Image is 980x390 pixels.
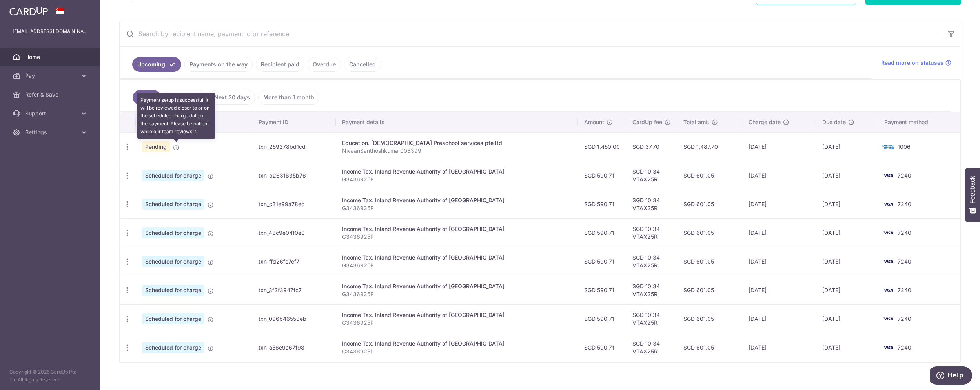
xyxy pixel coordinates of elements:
[342,254,572,262] div: Income Tax. Inland Revenue Authority of [GEOGRAPHIC_DATA]
[578,276,626,304] td: SGD 590.71
[252,304,336,333] td: txn_096b46558eb
[880,286,896,295] img: Bank Card
[881,59,951,67] a: Read more on statuses
[742,247,816,276] td: [DATE]
[342,225,572,233] div: Income Tax. Inland Revenue Authority of [GEOGRAPHIC_DATA]
[342,290,572,298] p: G3436925P
[342,176,572,183] p: G3436925P
[677,161,742,190] td: SGD 601.05
[342,311,572,319] div: Income Tax. Inland Revenue Authority of [GEOGRAPHIC_DATA]
[342,139,572,147] div: Education. [DEMOGRAPHIC_DATA] Preschool services pte ltd
[898,143,911,150] span: 1006
[822,118,846,126] span: Due date
[342,319,572,327] p: G3436925P
[742,190,816,218] td: [DATE]
[578,190,626,218] td: SGD 590.71
[742,218,816,247] td: [DATE]
[742,304,816,333] td: [DATE]
[880,257,896,266] img: Bank Card
[898,287,911,293] span: 7240
[898,315,911,322] span: 7240
[626,333,677,362] td: SGD 10.34 VTAX25R
[898,344,911,351] span: 7240
[256,57,304,72] a: Recipient paid
[965,168,980,222] button: Feedback - Show survey
[969,176,976,203] span: Feedback
[25,53,77,61] span: Home
[142,170,204,181] span: Scheduled for charge
[880,142,896,152] img: Bank Card
[578,333,626,362] td: SGD 590.71
[626,218,677,247] td: SGD 10.34 VTAX25R
[749,118,781,126] span: Charge date
[13,27,88,35] p: [EMAIL_ADDRESS][DOMAIN_NAME]
[132,57,181,72] a: Upcoming
[626,161,677,190] td: SGD 10.34 VTAX25R
[342,348,572,355] p: G3436925P
[342,196,572,204] div: Income Tax. Inland Revenue Authority of [GEOGRAPHIC_DATA]
[898,201,911,207] span: 7240
[677,304,742,333] td: SGD 601.05
[880,200,896,209] img: Bank Card
[344,57,381,72] a: Cancelled
[677,190,742,218] td: SGD 601.05
[9,6,48,16] img: CardUp
[881,59,944,67] span: Read more on statuses
[308,57,341,72] a: Overdue
[898,229,911,236] span: 7240
[677,276,742,304] td: SGD 601.05
[252,218,336,247] td: txn_43c9e04f0e0
[878,112,960,132] th: Payment method
[142,313,204,324] span: Scheduled for charge
[742,333,816,362] td: [DATE]
[209,90,255,105] a: Next 30 days
[142,227,204,238] span: Scheduled for charge
[137,93,215,139] div: Payment setup is successful. It will be reviewed closer to or on the scheduled charge date of the...
[816,247,878,276] td: [DATE]
[342,233,572,241] p: G3436925P
[898,258,911,265] span: 7240
[816,161,878,190] td: [DATE]
[816,132,878,161] td: [DATE]
[342,168,572,176] div: Income Tax. Inland Revenue Authority of [GEOGRAPHIC_DATA]
[742,276,816,304] td: [DATE]
[677,333,742,362] td: SGD 601.05
[184,57,253,72] a: Payments on the way
[742,132,816,161] td: [DATE]
[342,204,572,212] p: G3436925P
[252,247,336,276] td: txn_ffd26fe7cf7
[252,161,336,190] td: txn_b2631635b76
[142,141,170,152] span: Pending
[683,118,709,126] span: Total amt.
[342,282,572,290] div: Income Tax. Inland Revenue Authority of [GEOGRAPHIC_DATA]
[342,262,572,269] p: G3436925P
[626,304,677,333] td: SGD 10.34 VTAX25R
[578,247,626,276] td: SGD 590.71
[880,343,896,352] img: Bank Card
[880,171,896,180] img: Bank Card
[133,90,161,105] a: All
[626,276,677,304] td: SGD 10.34 VTAX25R
[632,118,662,126] span: CardUp fee
[816,218,878,247] td: [DATE]
[142,199,204,210] span: Scheduled for charge
[880,228,896,238] img: Bank Card
[252,276,336,304] td: txn_3f2f3947fc7
[930,366,972,386] iframe: Opens a widget where you can find more information
[816,276,878,304] td: [DATE]
[626,132,677,161] td: SGD 37.70
[142,256,204,267] span: Scheduled for charge
[816,333,878,362] td: [DATE]
[252,190,336,218] td: txn_c31e99a78ec
[584,118,604,126] span: Amount
[578,304,626,333] td: SGD 590.71
[336,112,578,132] th: Payment details
[578,161,626,190] td: SGD 590.71
[677,247,742,276] td: SGD 601.05
[258,90,319,105] a: More than 1 month
[677,132,742,161] td: SGD 1,487.70
[120,21,942,46] input: Search by recipient name, payment id or reference
[25,110,77,117] span: Support
[816,304,878,333] td: [DATE]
